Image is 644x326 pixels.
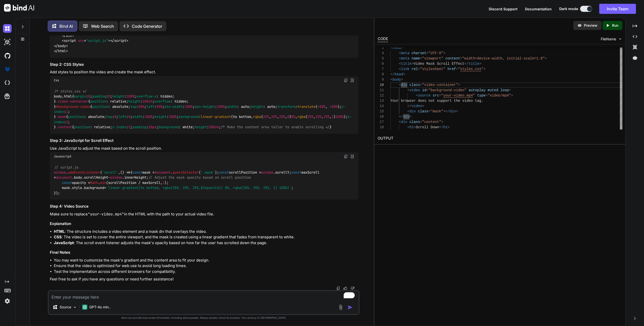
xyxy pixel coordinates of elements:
span: = [426,88,428,92]
span: #background-video [56,104,90,109]
span: = [418,67,420,71]
li: Test the implementation across different browsers for compatibility. [54,269,358,275]
img: like [343,286,347,290]
span: loop [500,88,509,92]
span: > [403,72,405,76]
li: : The structure includes a video element and a mask div that overlays the video. [54,229,358,235]
span: </ > [54,44,68,48]
span: > [545,56,547,60]
span: translate [297,104,315,109]
span: Video Mask Scroll Effect [414,62,464,66]
span: 255 [324,115,330,119]
span: meta [401,51,410,55]
span: </ > [54,49,68,53]
span: `linear-gradient(to bottom, rgba(255, 255, 255, ) 0%, rgba(255, 255, 255, 1) 100%)` [106,186,291,190]
span: /* Make the content area taller to enable scrolling */ [221,125,330,129]
span: 255 [315,115,321,119]
span: div [401,120,407,124]
span: Discord Support [489,7,517,11]
span: o tag. [471,99,483,103]
img: Open in Browser [350,78,354,83]
code: . ( , { mask = . ( ); scrollPosition = . ; maxScroll = . . - . ; opacity = . (scrollPosition / ma... [54,165,321,196]
p: Make sure to replace in the HTML with the path to your actual video file. [50,211,358,217]
span: style [72,186,82,190]
span: class [410,83,420,87]
span: width [227,104,237,109]
span: linear-gradient [201,115,231,119]
div: 5 [378,56,384,61]
p: Web Search [91,23,114,29]
img: preview [577,23,582,28]
span: overflow-x [136,94,156,99]
h3: Final Notes [50,250,358,255]
h2: OUTPUT [375,133,625,144]
div: 6 [378,61,384,67]
span: 1 [66,109,68,114]
div: CODE [378,36,388,42]
span: < [390,78,392,82]
span: > [401,46,403,50]
div: 9 [378,77,384,82]
h3: Explanation [50,221,358,227]
span: video [409,88,420,92]
span: '.mask' [201,170,215,175]
span: 50% [138,104,144,109]
span: 1 [163,180,165,185]
span: < [399,62,401,66]
span: body [392,78,401,82]
span: 0% [291,115,295,119]
div: 14 [378,104,384,109]
div: 17 [378,119,384,125]
div: 4 [378,51,384,56]
span: class [410,120,420,124]
img: cloudideIcon [3,79,12,87]
span: = [420,120,422,124]
span: html [64,94,72,99]
span: < [416,93,418,97]
span: scrollHeight [84,175,108,180]
span: Javascript [54,154,71,158]
img: Open in Browser [350,154,354,159]
span: height [195,125,207,129]
span: 255 [263,115,269,119]
span: 200vh [209,125,219,129]
span: > [458,83,460,87]
div: 8 [378,72,384,77]
span: 50% [156,104,163,109]
div: 12 [378,93,384,98]
span: 'scroll' [102,170,118,175]
span: = [439,93,441,97]
div: 16 [378,114,384,119]
img: darkChat [3,24,12,33]
span: "background-video" [428,88,466,92]
span: left [118,115,126,119]
h3: Step 3: JavaScript for Scroll Effect [50,138,358,144]
span: z-index [54,115,352,124]
textarea: To enrich screen reader interactions, please activate Accessibility in Grammarly extension settings [49,291,359,300]
span: height [154,115,167,119]
span: .video-container [56,99,88,104]
span: "video-container" [422,83,458,87]
span: 2 [66,120,68,124]
span: "mask" [431,109,443,113]
strong: HTML [54,229,65,234]
span: padding [132,125,146,129]
img: Bind AI [4,4,34,12]
span: window [261,170,273,175]
div: 11 [378,88,384,93]
span: /* styles.css */ [54,89,87,93]
img: darkAi-studio [3,38,12,46]
span: body [74,175,82,180]
span: "video/mp4" [488,93,511,97]
span: </ [464,62,469,66]
span: min-height [195,104,215,109]
p: Preview [584,23,597,28]
span: "viewport" [422,56,443,60]
span: height [112,94,124,99]
span: const [219,170,229,175]
span: window [110,175,122,180]
span: div [403,115,409,119]
span: height [128,99,140,104]
span: < [399,120,401,124]
span: div [66,33,72,38]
